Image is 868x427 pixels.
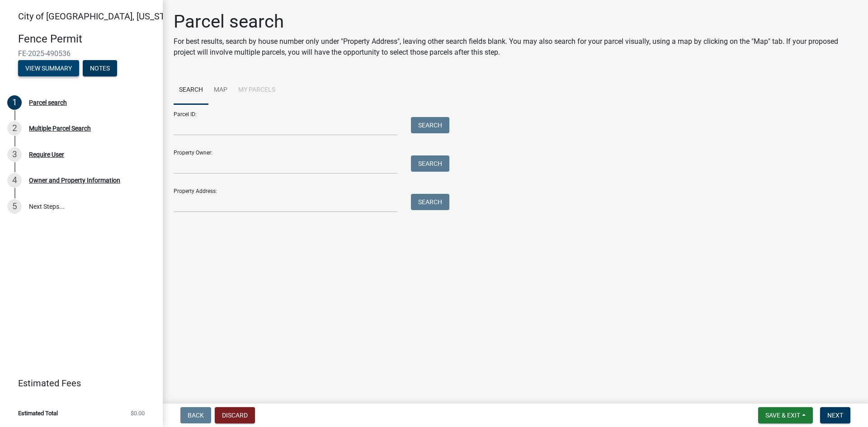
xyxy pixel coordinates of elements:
[7,374,148,392] a: Estimated Fees
[411,155,449,172] button: Search
[18,60,79,76] button: View Summary
[827,412,843,419] span: Next
[18,33,156,46] h4: Fence Permit
[765,412,800,419] span: Save & Exit
[83,60,117,76] button: Notes
[131,410,145,416] span: $0.00
[83,65,117,72] wm-modal-confirm: Notes
[18,49,145,58] span: FE-2025-490536
[411,194,449,210] button: Search
[180,407,211,423] button: Back
[174,76,208,105] a: Search
[7,121,22,136] div: 2
[29,125,91,131] div: Multiple Parcel Search
[7,199,22,214] div: 5
[174,11,857,33] h1: Parcel search
[7,173,22,188] div: 4
[820,407,850,423] button: Next
[215,407,255,423] button: Discard
[188,412,204,419] span: Back
[18,65,79,72] wm-modal-confirm: Summary
[758,407,813,423] button: Save & Exit
[7,95,22,110] div: 1
[18,11,183,22] span: City of [GEOGRAPHIC_DATA], [US_STATE]
[29,177,120,183] div: Owner and Property Information
[18,410,58,416] span: Estimated Total
[174,36,857,58] p: For best results, search by house number only under "Property Address", leaving other search fiel...
[7,147,22,162] div: 3
[29,151,64,158] div: Require User
[29,99,67,106] div: Parcel search
[411,117,449,133] button: Search
[208,76,233,105] a: Map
